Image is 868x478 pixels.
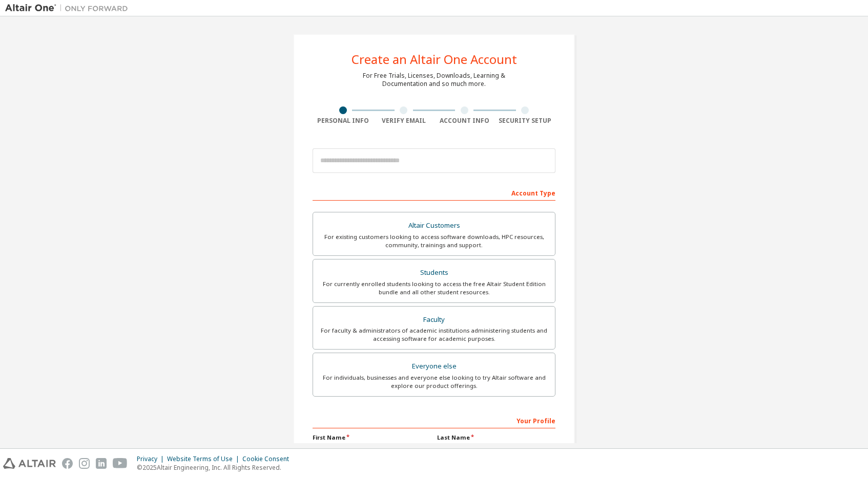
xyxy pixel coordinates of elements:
img: altair_logo.svg [3,458,56,469]
div: Create an Altair One Account [352,53,517,66]
div: Account Type [313,184,555,201]
div: For individuals, businesses and everyone else looking to try Altair software and explore our prod... [319,374,549,390]
div: For existing customers looking to access software downloads, HPC resources, community, trainings ... [319,233,549,249]
label: Last Name [437,433,555,442]
img: Altair One [5,3,133,13]
div: For Free Trials, Licenses, Downloads, Learning & Documentation and so much more. [363,72,505,88]
div: Your Profile [313,412,555,428]
div: Verify Email [374,117,435,125]
div: Faculty [319,313,549,327]
div: For faculty & administrators of academic institutions administering students and accessing softwa... [319,327,549,343]
div: Altair Customers [319,219,549,233]
div: Website Terms of Use [167,455,242,463]
img: linkedin.svg [96,458,107,469]
div: Students [319,266,549,280]
div: Security Setup [495,117,556,125]
img: youtube.svg [113,458,128,469]
p: © 2025 Altair Engineering, Inc. All Rights Reserved. [137,463,295,472]
img: instagram.svg [79,458,90,469]
label: First Name [313,433,431,442]
div: Account Info [434,117,495,125]
div: Personal Info [313,117,374,125]
img: facebook.svg [62,458,73,469]
div: Cookie Consent [242,455,295,463]
div: For currently enrolled students looking to access the free Altair Student Edition bundle and all ... [319,280,549,296]
div: Everyone else [319,359,549,374]
div: Privacy [137,455,167,463]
